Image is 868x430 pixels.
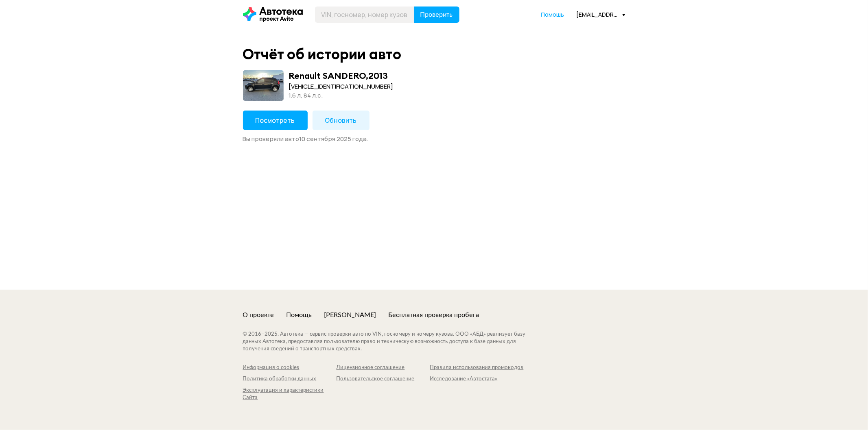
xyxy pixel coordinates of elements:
[430,364,524,371] a: Правила использования промокодов
[541,11,564,18] span: Помощь
[420,11,453,18] span: Проверить
[337,376,430,383] a: Пользовательское соглашение
[324,311,376,319] a: [PERSON_NAME]
[389,311,479,319] a: Бесплатная проверка пробега
[577,11,625,18] div: [EMAIL_ADDRESS][DOMAIN_NAME]
[243,111,308,130] button: Посмотреть
[337,364,430,371] a: Лицензионное соглашение
[286,311,312,319] a: Помощь
[289,91,394,100] div: 1.6 л, 84 л.c.
[414,7,459,23] button: Проверить
[243,387,337,402] a: Эксплуатация и характеристики Сайта
[541,11,564,19] a: Помощь
[243,376,337,383] a: Политика обработки данных
[289,70,388,81] div: Renault SANDERO , 2013
[243,364,337,371] a: Информация о cookies
[243,311,274,319] a: О проекте
[430,376,524,383] a: Исследование «Автостата»
[243,331,542,353] div: © 2016– 2025 . Автотека — сервис проверки авто по VIN, госномеру и номеру кузова. ООО «АБД» реали...
[243,135,625,143] div: Вы проверяли авто 10 сентября 2025 года .
[243,46,402,63] div: Отчёт об истории авто
[256,116,295,125] span: Посмотреть
[315,7,414,23] input: VIN, госномер, номер кузова
[289,82,394,91] div: [VEHICLE_IDENTIFICATION_NUMBER]
[313,111,370,130] button: Обновить
[325,116,357,125] span: Обновить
